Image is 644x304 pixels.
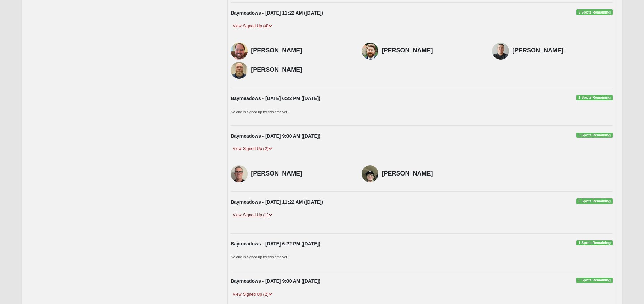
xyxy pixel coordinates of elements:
img: Jabe Carney [231,165,248,182]
span: 6 Spots Remaining [576,198,613,204]
img: Keegan Baker [231,43,248,60]
h4: [PERSON_NAME] [251,170,351,178]
span: 5 Spots Remaining [576,278,613,283]
span: 5 Spots Remaining [576,133,613,138]
small: No one is signed up for this time yet. [231,110,288,114]
strong: Baymeadows - [DATE] 6:22 PM ([DATE]) [231,96,320,101]
h4: [PERSON_NAME] [512,47,613,54]
strong: Baymeadows - [DATE] 9:00 AM ([DATE]) [231,133,320,139]
span: 1 Spots Remaining [576,240,613,246]
img: Andrey Kashin [492,43,509,60]
img: Alex Keaton [362,43,378,60]
small: No one is signed up for this time yet. [231,255,288,259]
img: Tanner McClellan [362,165,378,182]
span: 1 Spots Remaining [576,95,613,100]
strong: Baymeadows - [DATE] 6:22 PM ([DATE]) [231,241,320,247]
h4: [PERSON_NAME] [251,66,351,74]
span: 3 Spots Remaining [576,9,613,15]
strong: Baymeadows - [DATE] 11:22 AM ([DATE]) [231,10,323,16]
a: View Signed Up (2) [231,145,274,153]
h4: [PERSON_NAME] [382,47,482,54]
h4: [PERSON_NAME] [251,47,351,54]
a: View Signed Up (2) [231,291,274,298]
strong: Baymeadows - [DATE] 11:22 AM ([DATE]) [231,199,323,205]
a: View Signed Up (4) [231,23,274,30]
img: Tyler Farmer [231,62,248,79]
a: View Signed Up (1) [231,212,274,219]
h4: [PERSON_NAME] [382,170,482,178]
strong: Baymeadows - [DATE] 9:00 AM ([DATE]) [231,278,320,284]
